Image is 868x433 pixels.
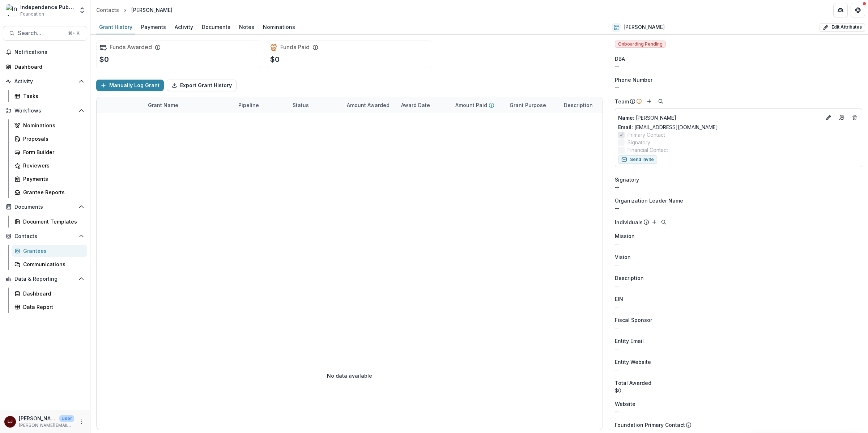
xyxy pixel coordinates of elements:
[615,176,639,183] span: Signatory
[19,415,56,422] p: [PERSON_NAME]
[138,22,169,32] div: Payments
[615,387,862,394] div: $0
[199,20,233,34] a: Documents
[12,288,87,300] a: Dashboard
[260,20,298,34] a: Nominations
[280,44,310,51] h2: Funds Paid
[455,101,487,109] p: Amount Paid
[327,372,372,379] p: No data available
[624,24,665,30] h2: [PERSON_NAME]
[615,400,635,408] span: Website
[12,258,87,270] a: Communications
[23,148,81,156] div: Form Builder
[615,253,631,261] span: Vision
[144,101,183,109] div: Grant Name
[93,5,175,15] nav: breadcrumb
[656,97,665,106] button: Search
[397,97,451,113] div: Award Date
[96,20,135,34] a: Grant History
[618,155,657,164] button: Send Invite
[615,261,862,268] p: --
[14,49,84,55] span: Notifications
[20,11,44,17] span: Foundation
[59,415,74,422] p: User
[824,113,833,122] button: Edit
[615,240,862,247] p: --
[12,133,87,145] a: Proposals
[14,204,76,210] span: Documents
[67,29,81,37] div: ⌘ + K
[3,46,87,58] button: Notifications
[12,173,87,185] a: Payments
[288,101,313,109] div: Status
[615,282,862,289] p: --
[12,245,87,257] a: Grantees
[23,92,81,100] div: Tasks
[451,97,505,113] div: Amount Paid
[23,188,81,196] div: Grantee Reports
[14,233,76,239] span: Contacts
[627,131,665,139] span: Primary Contact
[234,97,288,113] div: Pipeline
[77,3,87,17] button: Open entity switcher
[14,276,76,282] span: Data & Reporting
[615,345,862,352] div: --
[618,123,718,131] a: Email: [EMAIL_ADDRESS][DOMAIN_NAME]
[110,44,152,51] h2: Funds Awarded
[615,197,683,204] span: Organization Leader Name
[236,22,257,32] div: Notes
[851,3,865,17] button: Get Help
[615,358,651,366] span: Entity Website
[833,3,848,17] button: Partners
[615,295,623,303] p: EIN
[234,101,263,109] div: Pipeline
[627,146,668,154] span: Financial Contact
[850,113,859,122] button: Deletes
[288,97,342,113] div: Status
[342,101,394,109] div: Amount Awarded
[138,20,169,34] a: Payments
[559,97,614,113] div: Description
[615,316,652,324] span: Fiscal Sponsor
[3,230,87,242] button: Open Contacts
[12,119,87,131] a: Nominations
[397,101,434,109] div: Award Date
[260,22,298,32] div: Nominations
[615,41,666,48] span: Onboarding Pending
[3,273,87,285] button: Open Data & Reporting
[820,23,865,32] button: Edit Attributes
[23,247,81,255] div: Grantees
[144,97,234,113] div: Grant Name
[8,419,13,424] div: Lorraine Jabouin
[505,97,559,113] div: Grant Purpose
[199,22,233,32] div: Documents
[505,101,550,109] div: Grant Purpose
[618,114,821,122] p: [PERSON_NAME]
[3,105,87,116] button: Open Workflows
[23,122,81,129] div: Nominations
[167,80,237,91] button: Export Grant History
[14,63,81,71] div: Dashboard
[615,204,862,212] p: --
[96,6,119,14] div: Contacts
[836,112,847,123] a: Go to contact
[23,260,81,268] div: Communications
[99,54,109,65] p: $0
[618,115,634,121] span: Name :
[627,139,650,146] span: Signatory
[96,22,135,32] div: Grant History
[93,5,122,15] a: Contacts
[615,76,652,84] span: Phone Number
[342,97,397,113] div: Amount Awarded
[3,201,87,213] button: Open Documents
[23,135,81,143] div: Proposals
[615,218,643,226] p: Individuals
[131,6,173,14] div: [PERSON_NAME]
[236,20,257,34] a: Notes
[12,90,87,102] a: Tasks
[23,175,81,183] div: Payments
[615,379,651,387] span: Total Awarded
